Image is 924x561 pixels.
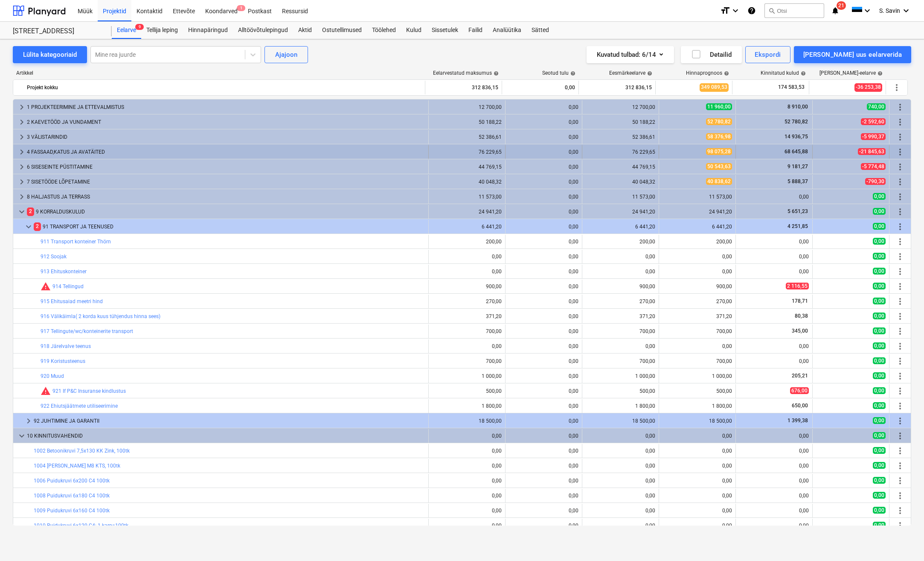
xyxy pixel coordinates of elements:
span: 0,00 [873,387,886,394]
a: Ostutellimused [317,22,367,39]
div: 0,00 [739,239,809,245]
div: 6 441,20 [586,224,655,230]
a: 912 Soojak [41,254,67,260]
div: 270,00 [586,298,655,304]
div: 1 000,00 [586,373,655,379]
div: [STREET_ADDRESS] [13,27,102,36]
span: Rohkem tegevusi [895,431,905,441]
div: 1 000,00 [432,373,502,379]
div: 0,00 [662,448,732,454]
span: 5 651,23 [787,208,809,214]
div: 0,00 [739,448,809,454]
div: 312 836,15 [429,81,498,94]
div: 52 386,61 [432,134,502,140]
a: Sissetulek [427,22,463,39]
span: Rohkem tegevusi [895,326,905,336]
span: 178,71 [791,298,809,304]
span: 2 [34,222,41,231]
button: Kuvatud tulbad:6/14 [587,46,674,63]
span: 0,00 [873,492,886,499]
div: 0,00 [509,283,578,289]
div: Eesmärkeelarve [609,70,652,76]
div: 1 PROJEKTEERIMINE JA ETTEVALMISTUS [27,100,425,114]
span: keyboard_arrow_down [17,207,27,217]
a: 1002 Betoonikruvi 7,5x130 KK Zink, 100tk [34,448,130,454]
span: Rohkem tegevusi [895,461,905,471]
div: Detailid [691,49,732,60]
span: 0,00 [873,313,886,319]
span: 50 543,63 [706,163,732,170]
span: 2 116,55 [786,283,809,289]
span: Rohkem tegevusi [895,117,905,127]
span: Rohkem tegevusi [895,296,905,307]
button: Detailid [681,46,742,63]
span: keyboard_arrow_right [17,147,27,157]
div: 0,00 [662,343,732,349]
span: 0,00 [873,223,886,230]
a: Kulud [401,22,427,39]
span: Rohkem tegevusi [895,102,905,112]
span: 174 583,53 [777,84,805,91]
span: 0,00 [873,357,886,364]
button: Ajajoon [264,46,308,63]
div: 0,00 [739,343,809,349]
div: 700,00 [432,328,502,334]
div: 0,00 [586,448,655,454]
a: 1008 Puidukruvi 6x180 C4 100tk [34,493,110,499]
span: Rohkem tegevusi [895,281,905,292]
button: Lülita kategooriaid [13,46,87,63]
span: keyboard_arrow_right [17,177,27,187]
a: 922 Ehiutsjäätmete utiliseerimine [41,403,118,409]
span: -2 592,60 [861,118,886,125]
div: 10 KINNITUSVAHENDID [27,429,425,443]
span: 9 [135,24,144,30]
div: Seotud tulu [542,70,575,76]
div: 76 229,65 [586,149,655,155]
span: 1 399,38 [787,418,809,424]
div: 0,00 [509,448,578,454]
span: Rohkem tegevusi [892,82,902,93]
div: 700,00 [586,358,655,364]
div: 270,00 [662,298,732,304]
div: 0,00 [432,463,502,469]
div: 0,00 [662,269,732,275]
div: 0,00 [432,448,502,454]
div: 500,00 [586,388,655,394]
div: Analüütika [488,22,526,39]
div: 0,00 [739,358,809,364]
div: Artikkel [13,70,426,76]
div: 7 SISETÖÖDE LÕPETAMINE [27,175,425,189]
span: 9 181,27 [787,164,809,169]
div: 50 188,22 [586,119,655,125]
div: 0,00 [509,433,578,439]
div: Lülita kategooriaid [23,49,77,60]
div: 44 769,15 [586,164,655,170]
div: 371,20 [586,313,655,319]
div: 0,00 [586,493,655,499]
span: -5 990,37 [861,133,886,140]
span: Rohkem tegevusi [895,356,905,366]
span: help [492,71,499,76]
a: Töölehed [367,22,401,39]
div: 12 700,00 [432,104,502,110]
span: help [876,71,883,76]
div: 700,00 [432,358,502,364]
span: Rohkem tegevusi [895,177,905,187]
span: 58 376,98 [706,133,732,140]
span: Seotud kulud ületavad prognoosi [41,281,51,292]
div: 0,00 [586,254,655,260]
div: 18 500,00 [586,418,655,424]
div: 40 048,32 [432,179,502,185]
span: 0,00 [873,462,886,469]
div: 24 941,20 [432,209,502,215]
div: 0,00 [662,478,732,484]
div: 0,00 [509,194,578,200]
span: Rohkem tegevusi [895,162,905,172]
span: 0,00 [873,253,886,260]
a: Eelarve9 [112,22,141,39]
span: 345,00 [791,328,809,334]
div: 700,00 [586,328,655,334]
div: Hinnapäringud [183,22,233,39]
div: 0,00 [739,463,809,469]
